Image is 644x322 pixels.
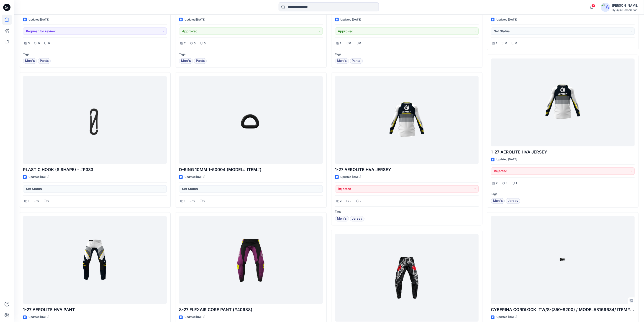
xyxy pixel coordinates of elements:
[491,216,635,304] a: CYBERINA CORDLOCK ITW/S-(350-8200) / MODEL#8169634/ ITEM#1726300
[508,198,518,204] span: Jersey
[23,52,167,57] p: Tags
[352,58,361,64] span: Pants
[23,76,167,164] a: PLASTIC HOOK (S SHAPE) - #P333
[349,41,351,46] p: 0
[181,58,191,64] span: Men's
[491,59,635,146] a: 1-27 AEROLITE HVA JERSEY
[493,198,503,204] span: Men's
[23,167,167,173] p: PLASTIC HOOK (S SHAPE) - #P333
[37,199,39,204] p: 0
[335,234,479,322] a: 5-27 180 FUTURE PANT (#40686)
[352,216,362,222] span: Jersey
[341,175,361,180] p: Updated [DATE]
[196,58,205,64] span: Pants
[23,216,167,304] a: 1-27 AEROLITE HVA PANT
[204,41,206,46] p: 0
[335,167,479,173] p: 1-27 AEROLITE HVA JERSEY
[25,58,35,64] span: Men's
[491,192,635,197] p: Tags
[185,175,205,180] p: Updated [DATE]
[496,181,498,186] p: 2
[592,4,595,8] span: 7
[23,307,167,313] p: 1-27 AEROLITE HVA PANT
[40,58,49,64] span: Pants
[335,52,479,57] p: Tags
[496,315,517,320] p: Updated [DATE]
[185,315,205,320] p: Updated [DATE]
[184,41,186,46] p: 2
[506,181,508,186] p: 0
[28,41,30,46] p: 3
[601,3,610,12] img: avatar
[28,175,49,180] p: Updated [DATE]
[341,17,361,22] p: Updated [DATE]
[491,149,635,156] p: 1-27 AEROLITE HVA JERSEY
[350,199,352,204] p: 0
[28,199,29,204] p: 1
[340,199,342,204] p: 2
[516,181,517,186] p: 1
[337,58,347,64] span: Men's
[48,41,50,46] p: 0
[496,157,517,162] p: Updated [DATE]
[359,41,361,46] p: 0
[193,199,195,204] p: 0
[505,41,507,46] p: 0
[335,210,479,214] p: Tags
[496,17,517,22] p: Updated [DATE]
[38,41,40,46] p: 0
[335,76,479,164] a: 1-27 AEROLITE HVA JERSEY
[28,17,49,22] p: Updated [DATE]
[203,199,205,204] p: 0
[179,76,323,164] a: D-RING 10MM 1-50004 (MODEL# ITEM#)
[179,216,323,304] a: 8-27 FLEXAIR CORE PANT (#40688)
[179,167,323,173] p: D-RING 10MM 1-50004 (MODEL# ITEM#)
[491,307,635,313] p: CYBERINA CORDLOCK ITW/S-(350-8200) / MODEL#8169634/ ITEM#1726300
[337,216,347,222] span: Men's
[496,41,497,46] p: 1
[194,41,196,46] p: 0
[184,199,185,204] p: 1
[612,8,638,12] div: Hyunjin Corporation
[179,52,323,57] p: Tags
[340,41,341,46] p: 1
[515,41,517,46] p: 0
[28,315,49,320] p: Updated [DATE]
[47,199,49,204] p: 0
[179,307,323,313] p: 8-27 FLEXAIR CORE PANT (#40688)
[360,199,362,204] p: 2
[612,3,638,8] div: [PERSON_NAME]
[185,17,205,22] p: Updated [DATE]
